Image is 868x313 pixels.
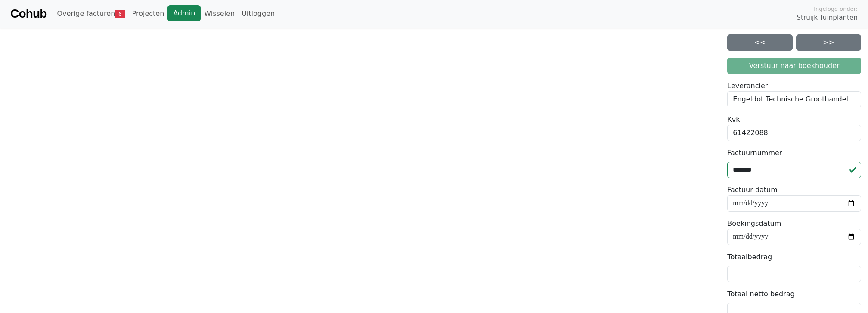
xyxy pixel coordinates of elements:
[814,5,858,13] span: Ingelogd onder:
[727,34,792,51] a: <<
[727,252,772,262] label: Totaalbedrag
[727,218,781,229] label: Boekingsdatum
[727,81,768,91] label: Leverancier
[727,148,782,158] label: Factuurnummer
[167,5,201,21] a: Admin
[129,5,168,22] a: Projecten
[727,289,794,299] label: Totaal netto bedrag
[797,13,858,23] span: Struijk Tuinplanten
[727,91,861,107] div: Engeldot Technische Groothandel
[727,114,740,125] label: Kvk
[201,5,238,22] a: Wisselen
[727,125,861,141] div: 61422088
[115,10,125,18] span: 6
[796,34,861,51] a: >>
[53,5,128,22] a: Overige facturen6
[238,5,278,22] a: Uitloggen
[10,3,46,24] a: Cohub
[727,185,778,195] label: Factuur datum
